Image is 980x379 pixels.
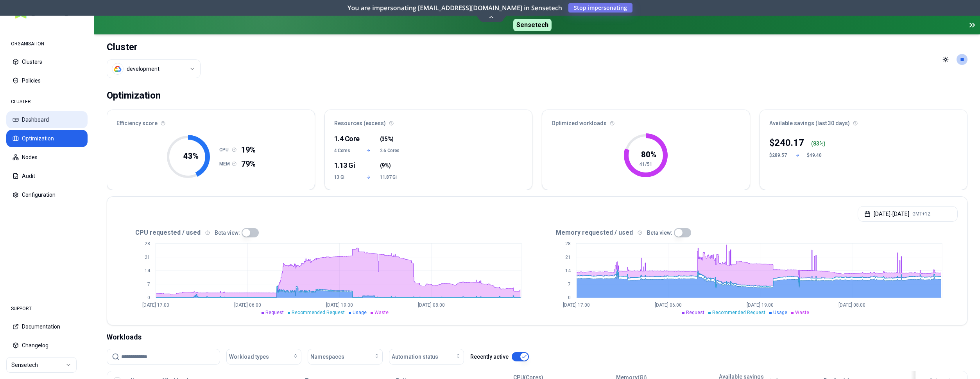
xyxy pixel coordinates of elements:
[292,310,345,315] span: Recommended Request
[565,268,571,273] tspan: 14
[389,349,464,365] button: Automation status
[773,310,787,315] span: Usage
[145,241,150,246] tspan: 28
[308,349,383,365] button: Namespaces
[142,302,169,308] tspan: [DATE] 17:00
[326,302,353,308] tspan: [DATE] 19:00
[107,110,315,132] div: Efficiency score
[647,230,672,235] label: Beta view:
[418,302,445,308] tspan: [DATE] 08:00
[215,230,240,235] label: Beta view:
[6,318,88,335] button: Documentation
[912,211,930,217] span: GMT+12
[107,59,201,78] button: Select a value
[6,167,88,185] button: Audit
[145,268,150,273] tspan: 14
[374,310,389,315] span: Waste
[655,302,682,308] tspan: [DATE] 06:00
[6,337,88,354] button: Changelog
[769,152,788,158] div: $289.57
[382,162,389,169] span: 9%
[334,147,357,154] span: 4 Cores
[640,162,652,167] tspan: 41/51
[813,140,819,147] p: 83
[145,255,150,260] tspan: 21
[147,282,150,287] tspan: 7
[127,65,159,73] div: development
[568,282,571,287] tspan: 7
[219,147,232,153] h1: CPU
[183,151,198,161] tspan: 43 %
[6,130,88,147] button: Optimization
[219,161,232,167] h1: MEM
[795,310,809,315] span: Waste
[380,147,403,154] span: 2.6 Cores
[241,158,256,169] span: 79%
[774,137,804,149] p: 240.17
[565,255,571,260] tspan: 21
[380,135,394,143] span: ( )
[334,160,357,171] div: 1.13 Gi
[513,19,552,31] span: Sensetech
[542,110,750,132] div: Optimized workloads
[147,295,150,300] tspan: 0
[641,150,656,159] tspan: 80 %
[470,354,509,359] label: Recently active
[6,149,88,166] button: Nodes
[353,310,367,315] span: Usage
[310,353,344,361] span: Namespaces
[392,353,438,361] span: Automation status
[807,152,826,158] div: $49.40
[811,140,826,147] div: ( %)
[686,310,704,315] span: Request
[6,36,88,52] div: ORGANISATION
[229,353,269,361] span: Workload types
[382,135,392,143] span: 35%
[6,111,88,128] button: Dashboard
[6,301,88,316] div: SUPPORT
[334,133,357,144] div: 1.4 Core
[241,144,256,155] span: 19%
[712,310,765,315] span: Recommended Request
[265,310,284,315] span: Request
[568,295,571,300] tspan: 0
[325,110,532,132] div: Resources (excess)
[107,88,161,103] div: Optimization
[6,94,88,110] div: CLUSTER
[838,302,865,308] tspan: [DATE] 08:00
[226,349,301,365] button: Workload types
[116,228,537,237] div: CPU requested / used
[6,53,88,70] button: Clusters
[760,110,967,132] div: Available savings (last 30 days)
[234,302,261,308] tspan: [DATE] 06:00
[380,174,403,180] span: 11.87 Gi
[747,302,774,308] tspan: [DATE] 19:00
[114,65,122,73] img: gcp
[537,228,958,237] div: Memory requested / used
[334,174,357,180] span: 13 Gi
[565,241,571,246] tspan: 28
[6,72,88,89] button: Policies
[107,332,967,343] div: Workloads
[380,162,391,169] span: ( )
[107,41,201,53] h1: Cluster
[769,137,804,149] div: $
[563,302,590,308] tspan: [DATE] 17:00
[6,186,88,203] button: Configuration
[858,206,958,222] button: [DATE]-[DATE]GMT+12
